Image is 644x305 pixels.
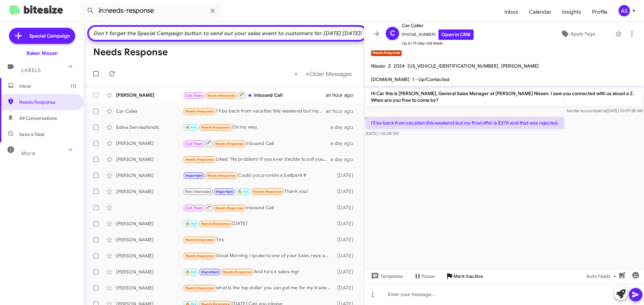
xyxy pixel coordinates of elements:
div: Good Morning I spoke to one of your Sales reps and they said that the Nissan I was looking ag has... [183,252,334,260]
span: Older Messages [309,70,352,78]
div: [DATE] [334,188,359,195]
span: (1) [71,83,76,89]
div: [PERSON_NAME] [116,172,183,179]
div: [PERSON_NAME] [116,252,183,259]
button: Pause [408,270,440,282]
button: Mark Inactive [440,270,488,282]
small: Needs Response [371,50,402,56]
div: Edina Dervisefendic [116,124,183,131]
div: Inbound Call [183,139,330,148]
a: Calendar [524,2,557,22]
span: Inbox [19,83,76,89]
span: Needs Response [201,222,230,226]
h1: Needs Response [93,47,168,58]
span: Call Them [185,206,203,210]
span: Needs Response [207,93,236,98]
span: Special Campaign [29,32,70,39]
div: [DATE] [334,252,359,259]
span: Needs Response [215,206,244,210]
button: Previous [290,67,302,81]
span: Call Them [185,93,203,98]
p: I'll be back from vacation this weekend but my final offer is $37K and that was rejected. [366,117,564,129]
span: Needs Response [19,99,76,105]
div: [DATE] [334,220,359,227]
span: [DOMAIN_NAME] [371,76,410,82]
span: Pause [422,270,435,282]
span: C [390,28,395,39]
a: Profile [587,2,613,22]
button: Apply Tags [543,28,612,40]
span: Car Caller [402,21,474,29]
div: Don't forget the Special Campaign button to send out your sales event to customers for [DATE] [DA... [92,30,363,37]
div: what is the top dollar you can get me for my trade for this vehicle [183,284,334,292]
div: [PERSON_NAME] [116,156,183,163]
div: Yes [183,236,334,244]
div: a day ago [330,140,359,147]
a: Open in CRM [438,29,474,40]
span: Apply Tags [571,28,595,40]
div: [DATE] [334,269,359,275]
div: [PERSON_NAME] [116,188,183,195]
div: Inbound Call [183,91,326,99]
span: [PERSON_NAME] [501,63,539,69]
span: Nissan [371,63,385,69]
span: 🔥 Hot [237,189,249,194]
span: Sender account [DATE] 10:09:38 AM [567,108,643,113]
div: [DATE] [334,236,359,243]
span: Needs Response [185,254,214,258]
div: Could you provide a ballpark # [183,172,334,179]
input: Search [81,3,222,19]
span: Important [201,270,219,274]
span: All Conversations [19,115,57,122]
span: Important [216,189,233,194]
div: [DATE] [334,204,359,211]
span: 1 - Up/Contacted [412,76,449,82]
div: [PERSON_NAME] [116,236,183,243]
span: [US_VEHICLE_IDENTIFICATION_NUMBER] [408,63,498,69]
div: On my way. [183,124,330,131]
span: [PHONE_NUMBER] [402,29,474,40]
span: 2024 [393,63,405,69]
span: Z [388,63,391,69]
span: Templates [370,270,403,282]
div: [PERSON_NAME] [116,269,183,275]
div: Car Caller [116,108,183,115]
div: AS [619,5,630,16]
a: Special Campaign [9,28,75,44]
span: Needs Response [185,109,214,113]
span: Call Them [185,142,203,146]
button: Next [302,67,356,81]
span: Not-Interested [185,189,211,194]
span: Needs Response [223,270,252,274]
a: Inbox [499,2,524,22]
span: Important [185,173,203,178]
span: More [21,150,35,156]
span: [DATE] 1:36:08 PM [366,131,398,136]
span: Needs Response [201,125,230,130]
a: Insights [557,2,587,22]
div: And he's a sales mgr [183,268,334,276]
div: a day ago [330,156,359,163]
span: Needs Response [185,157,214,162]
span: 🔥 Hot [185,222,197,226]
span: Needs Response [253,189,282,194]
span: Auto Fields [586,270,619,282]
span: Needs Response [207,173,236,178]
span: Needs Response [185,238,214,242]
div: an hour ago [326,92,359,98]
div: Baker Nissan [26,50,58,57]
button: AS [613,5,637,16]
span: Mark Inactive [453,270,483,282]
div: Thank you! [183,188,334,196]
div: [PERSON_NAME] [116,285,183,291]
div: [PERSON_NAME] [116,92,183,98]
div: an hour ago [326,108,359,115]
span: 🔥 Hot [185,270,197,274]
div: [DATE] [334,285,359,291]
div: [PERSON_NAME] [116,220,183,227]
div: I'll be back from vacation this weekend but my final offer is $37K and that was rejected. [183,107,326,115]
